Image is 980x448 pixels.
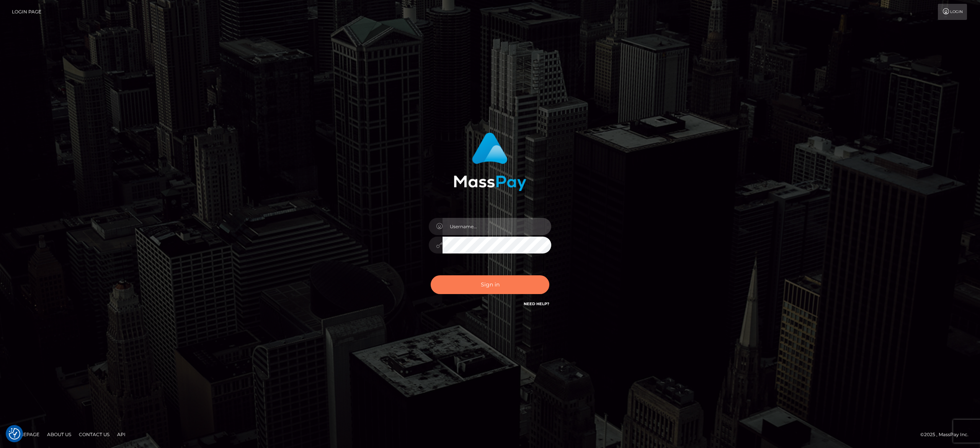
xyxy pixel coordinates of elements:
a: Login [938,4,967,20]
a: About Us [44,428,74,440]
div: © 2025 , MassPay Inc. [920,430,974,439]
a: Need Help? [524,301,549,306]
a: Homepage [8,428,42,440]
button: Consent Preferences [9,428,20,440]
img: Revisit consent button [9,428,20,440]
a: Contact Us [76,428,113,440]
button: Sign in [431,275,549,294]
img: MassPay Login [454,132,526,191]
input: Username... [443,218,551,235]
a: API [114,428,129,440]
a: Login Page [12,4,41,20]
